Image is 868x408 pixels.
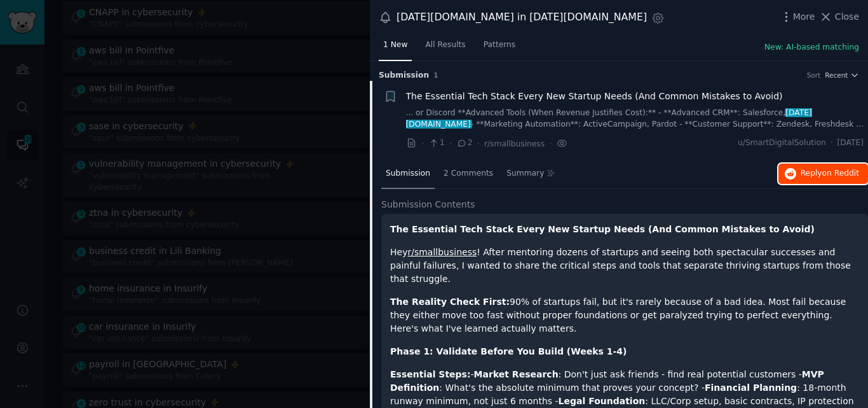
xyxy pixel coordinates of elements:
[433,71,438,79] span: 1
[807,71,821,80] div: Sort
[837,137,864,149] span: [DATE]
[421,35,470,61] a: All Results
[390,295,859,335] p: 90% of startups fail, but it's rarely because of a bad idea. Most fail because they either move t...
[456,137,472,149] span: 2
[449,137,452,150] span: ·
[406,108,812,129] span: [DATE][DOMAIN_NAME]
[406,90,783,103] a: The Essential Tech Stack Every New Startup Needs (And Common Mistakes to Avoid)
[778,164,868,184] button: Replyon Reddit
[801,168,859,179] span: Reply
[819,10,859,24] button: Close
[825,71,859,80] button: Recent
[390,369,824,393] strong: MVP Definition
[379,35,412,61] a: 1 New
[825,71,848,80] span: Recent
[559,396,646,406] strong: Legal Foundation
[390,246,859,286] p: Hey ! After mentoring dozens of startups and seeing both spectacular successes and painful failur...
[381,198,475,211] span: Submission Contents
[421,137,424,150] span: ·
[390,346,627,356] strong: Phase 1: Validate Before You Build (Weeks 1-4)
[477,137,480,150] span: ·
[425,39,465,51] span: All Results
[390,297,510,307] strong: The Reality Check First:
[386,168,430,179] span: Submission
[379,70,429,81] span: Submission
[474,369,559,379] strong: Market Research
[835,10,859,24] span: Close
[479,35,520,61] a: Patterns
[444,168,493,179] span: 2 Comments
[831,137,833,149] span: ·
[705,383,797,393] strong: Financial Planning
[549,137,552,150] span: ·
[506,168,544,179] span: Summary
[738,137,826,149] span: u/SmartDigitalSolution
[822,169,859,178] span: on Reddit
[397,10,647,25] div: [DATE][DOMAIN_NAME] in [DATE][DOMAIN_NAME]
[406,108,864,130] a: ... or Discord **Advanced Tools (When Revenue Justifies Cost):** - **Advanced CRM**: Salesforce,[...
[390,368,859,408] p: - : Don't just ask friends - find real potential customers - : What's the absolute minimum that p...
[780,10,815,24] button: More
[793,10,815,24] span: More
[383,39,407,51] span: 1 New
[484,139,545,148] span: r/smallbusiness
[407,247,477,257] a: r/smallbusiness
[390,369,471,379] strong: Essential Steps:
[390,224,815,234] strong: The Essential Tech Stack Every New Startup Needs (And Common Mistakes to Avoid)
[764,42,859,53] button: New: AI-based matching
[428,137,444,149] span: 1
[484,39,515,51] span: Patterns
